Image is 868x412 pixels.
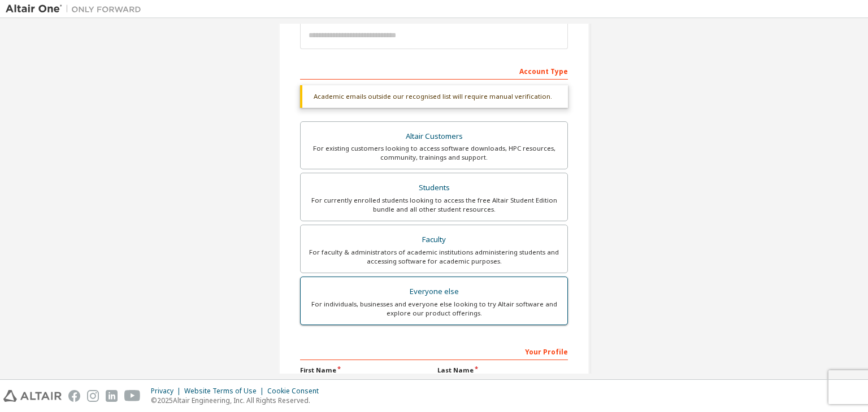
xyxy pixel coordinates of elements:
div: For faculty & administrators of academic institutions administering students and accessing softwa... [307,248,561,266]
div: For individuals, businesses and everyone else looking to try Altair software and explore our prod... [307,300,561,318]
label: First Name [300,366,431,375]
img: instagram.svg [87,390,99,402]
img: Altair One [6,3,147,15]
div: Academic emails outside our recognised list will require manual verification. [300,85,568,108]
div: Faculty [307,232,561,248]
label: Last Name [437,366,568,375]
div: Cookie Consent [267,387,325,396]
img: altair_logo.svg [3,390,62,402]
div: Account Type [300,62,568,80]
div: Students [307,180,561,196]
p: © 2025 Altair Engineering, Inc. All Rights Reserved. [151,396,325,405]
div: Altair Customers [307,129,561,144]
div: For currently enrolled students looking to access the free Altair Student Edition bundle and all ... [307,196,561,214]
img: linkedin.svg [106,390,118,402]
div: Everyone else [307,284,561,300]
img: youtube.svg [124,390,141,402]
div: Your Profile [300,342,568,360]
img: facebook.svg [68,390,80,402]
div: Website Terms of Use [184,387,267,396]
div: For existing customers looking to access software downloads, HPC resources, community, trainings ... [307,144,561,162]
div: Privacy [151,387,184,396]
